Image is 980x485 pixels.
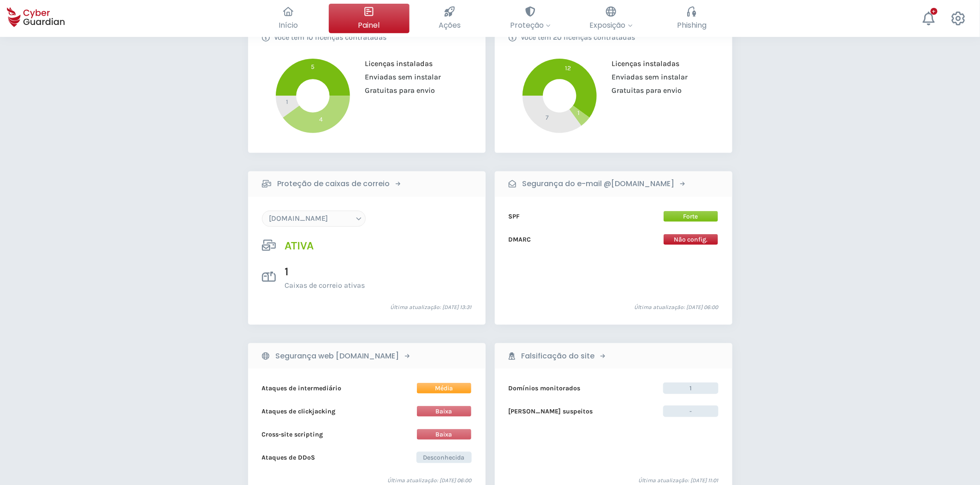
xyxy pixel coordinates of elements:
span: Média [416,382,472,394]
span: Enviadas sem instalar [605,73,688,81]
span: Baixa [416,406,472,417]
h3: ATIVA [285,238,314,253]
b: DMARC [509,235,531,244]
span: Phishing [677,19,707,31]
p: Você tem 20 licenças contratadas [521,33,636,42]
span: Ações [439,19,461,31]
p: Última atualização: [DATE] 06:00 [509,304,719,311]
p: Última atualização: [DATE] 11:01 [509,477,719,484]
span: Gratuitas para envio [358,86,435,95]
span: Proteção [510,19,551,31]
b: SPF [509,212,520,221]
p: Caixas de correio ativas [285,281,365,290]
span: Baixa [416,429,472,440]
button: Exposição [571,4,652,33]
span: Enviadas sem instalar [358,73,441,81]
p: Você tem 10 licenças contratadas [274,33,387,42]
button: Painel [329,4,410,33]
span: Forte [663,211,719,222]
span: Não config. [663,234,719,245]
b: Segurança do e-mail @[DOMAIN_NAME] [523,178,675,189]
b: Proteção de caixas de correio [278,178,390,189]
button: Phishing [652,4,732,33]
span: Início [279,19,298,31]
span: Exposição [590,19,633,31]
b: Ataques de clickjacking [262,406,336,416]
b: [PERSON_NAME] suspeitos [509,406,593,416]
span: Painel [358,19,380,31]
b: Segurança web [DOMAIN_NAME] [276,351,399,362]
button: Ações [410,4,490,33]
div: + [931,8,938,15]
p: Última atualização: [DATE] 13:31 [262,304,472,311]
button: Proteção [490,4,571,33]
button: Início [248,4,329,33]
b: Domínios monitorados [509,383,581,393]
span: 1 [663,382,719,394]
b: Falsificação do site [522,351,595,362]
span: Licenças instaladas [605,59,679,68]
b: Ataques de intermediário [262,383,342,393]
h3: 1 [285,264,365,279]
span: Desconhecida [416,452,472,463]
span: Licenças instaladas [358,59,433,68]
span: Gratuitas para envio [605,86,682,95]
b: Cross-site scripting [262,430,323,439]
span: - [663,406,719,417]
b: Ataques de DDoS [262,453,315,462]
p: Última atualização: [DATE] 06:00 [262,477,472,484]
